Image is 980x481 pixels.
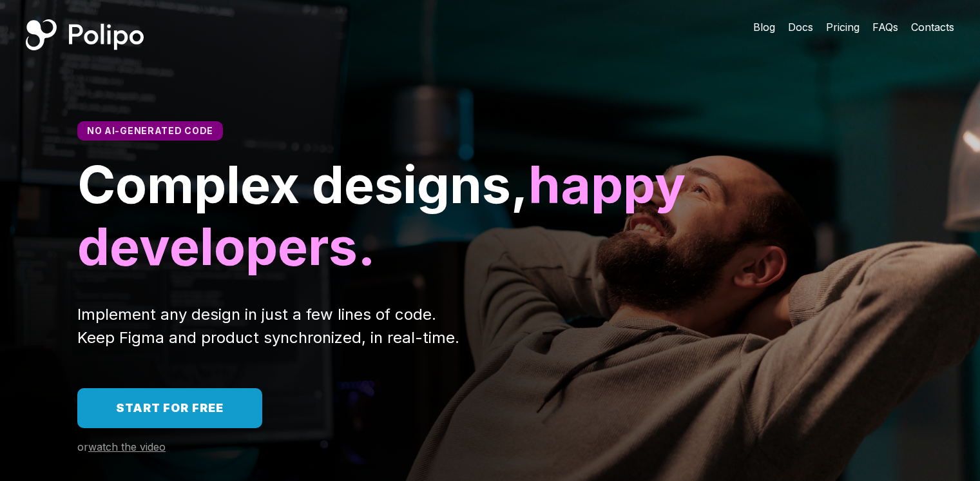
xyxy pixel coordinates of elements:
[77,153,528,215] span: Complex designs,
[77,388,262,428] a: Start for free
[911,21,954,34] span: Contacts
[872,21,898,34] span: FAQs
[77,441,166,453] a: orwatch the video
[788,21,813,34] span: Docs
[788,19,813,35] a: Docs
[753,21,775,34] span: Blog
[826,21,860,34] span: Pricing
[77,305,459,347] span: Implement any design in just a few lines of code. Keep Figma and product synchronized, in real-time.
[872,19,898,35] a: FAQs
[77,440,88,453] span: or
[88,440,166,453] span: watch the video
[911,19,954,35] a: Contacts
[87,125,213,136] span: No AI-generated code
[116,401,224,415] span: Start for free
[753,19,775,35] a: Blog
[826,19,860,35] a: Pricing
[77,153,698,277] span: happy developers.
